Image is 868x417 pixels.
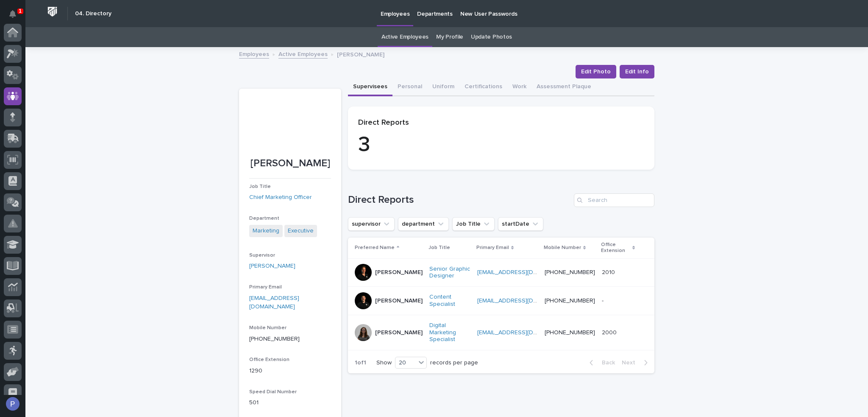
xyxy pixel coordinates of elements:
[576,65,616,78] button: Edit Photo
[498,217,543,231] button: startDate
[249,367,331,375] p: 1290
[620,65,654,78] button: Edit Info
[545,298,595,304] a: [PHONE_NUMBER]
[392,78,427,96] button: Personal
[19,8,22,14] p: 1
[355,243,395,252] p: Preferred Name
[545,330,595,336] a: [PHONE_NUMBER]
[249,389,297,395] span: Speed Dial Number
[348,315,654,350] tr: [PERSON_NAME]Digital Marketing Specialist [EMAIL_ADDRESS][DOMAIN_NAME] [PHONE_NUMBER]20002000
[430,359,478,367] p: records per page
[376,359,392,367] p: Show
[574,193,654,207] input: Search
[11,10,22,24] div: Notifications1
[358,132,644,158] p: 3
[249,193,312,202] a: Chief Marketing Officer
[249,262,295,271] a: [PERSON_NAME]
[75,10,111,17] h2: 04. Directory
[348,217,395,231] button: supervisor
[348,194,570,206] h1: Direct Reports
[249,216,279,221] span: Department
[249,253,275,258] span: Supervisor
[4,5,22,23] button: Notifications
[477,330,573,336] a: [EMAIL_ADDRESS][DOMAIN_NAME]
[429,322,470,343] a: Digital Marketing Specialist
[398,217,449,231] button: department
[249,357,289,362] span: Office Extension
[427,78,459,96] button: Uniform
[429,294,470,308] a: Content Specialist
[288,227,314,235] a: Executive
[348,78,392,96] button: Supervisees
[507,78,531,96] button: Work
[348,258,654,287] tr: [PERSON_NAME]Senior Graphic Designer [EMAIL_ADDRESS][DOMAIN_NAME] [PHONE_NUMBER]20102010
[375,297,423,305] p: [PERSON_NAME]
[597,360,615,366] span: Back
[471,27,512,47] a: Update Photos
[375,329,423,336] p: [PERSON_NAME]
[358,118,644,128] p: Direct Reports
[583,359,618,367] button: Back
[253,227,279,235] a: Marketing
[278,49,328,59] a: Active Employees
[249,336,300,342] a: [PHONE_NUMBER]
[249,285,282,290] span: Primary Email
[581,67,611,76] span: Edit Photo
[45,4,60,20] img: Workspace Logo
[545,269,595,275] a: [PHONE_NUMBER]
[602,267,617,276] p: 2010
[239,49,269,59] a: Employees
[601,240,630,256] p: Office Extension
[476,243,509,252] p: Primary Email
[249,157,331,170] p: [PERSON_NAME]
[381,27,428,47] a: Active Employees
[602,296,605,305] p: -
[348,287,654,315] tr: [PERSON_NAME]Content Specialist [EMAIL_ADDRESS][DOMAIN_NAME] [PHONE_NUMBER]--
[375,269,423,276] p: [PERSON_NAME]
[452,217,495,231] button: Job Title
[477,269,573,275] a: [EMAIL_ADDRESS][DOMAIN_NAME]
[602,327,618,336] p: 2000
[249,295,299,310] a: [EMAIL_ADDRESS][DOMAIN_NAME]
[337,49,384,59] p: [PERSON_NAME]
[622,360,640,366] span: Next
[459,78,507,96] button: Certifications
[4,395,22,413] button: users-avatar
[531,78,596,96] button: Assessment Plaque
[249,325,287,330] span: Mobile Number
[544,243,581,252] p: Mobile Number
[625,67,649,76] span: Edit Info
[249,184,271,189] span: Job Title
[477,298,573,304] a: [EMAIL_ADDRESS][DOMAIN_NAME]
[429,266,470,280] a: Senior Graphic Designer
[618,359,654,367] button: Next
[428,243,450,252] p: Job Title
[249,398,331,407] p: 501
[348,353,373,373] p: 1 of 1
[436,27,463,47] a: My Profile
[395,358,416,367] div: 20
